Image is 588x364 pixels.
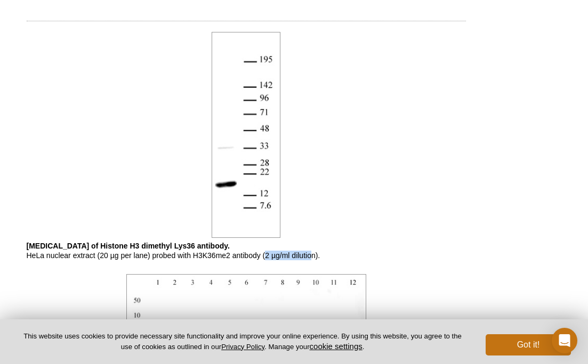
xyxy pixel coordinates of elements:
[486,334,571,355] button: Got it!
[221,343,264,351] a: Privacy Policy
[17,332,468,352] p: This website uses cookies to provide necessary site functionality and improve your online experie...
[212,32,280,238] img: Histone H3K36me2 antibody (mAb) tested by Western blot.
[27,242,230,250] b: [MEDICAL_DATA] of Histone H3 dimethyl Lys36 antibody.
[552,328,577,353] div: Open Intercom Messenger
[310,342,363,351] button: cookie settings
[27,241,466,260] p: HeLa nuclear extract (20 µg per lane) probed with H3K36me2 antibody (2 µg/ml dilution).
